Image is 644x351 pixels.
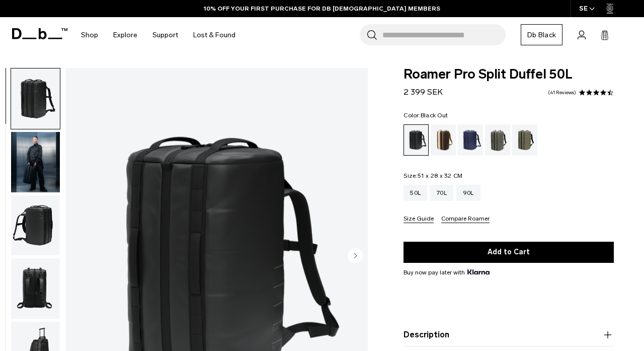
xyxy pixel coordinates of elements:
[458,124,483,156] a: Blue Hour
[152,17,178,53] a: Support
[11,68,60,129] img: Roamer Pro Split Duffel 50L Black Out
[441,216,490,223] button: Compare Roamer
[485,124,510,156] a: Forest Green
[11,195,60,256] img: Roamer Pro Split Duffel 50L Black Out
[11,195,60,256] button: Roamer Pro Split Duffel 50L Black Out
[418,172,463,179] span: 51 x 28 x 32 CM
[11,258,60,319] img: Roamer Pro Split Duffel 50L Black Out
[421,112,448,119] span: Black Out
[404,329,614,341] button: Description
[404,112,448,118] legend: Color:
[404,268,489,277] span: Buy now pay later with
[404,87,443,97] span: 2 399 SEK
[404,242,614,263] button: Add to Cart
[73,17,243,53] nav: Main Navigation
[548,90,576,95] a: 41 reviews
[467,269,489,274] img: {"height" => 20, "alt" => "Klarna"}
[11,258,60,319] button: Roamer Pro Split Duffel 50L Black Out
[11,131,60,193] button: Roamer Pro Split Duffel 50L Black Out
[404,173,462,179] legend: Size:
[193,17,235,53] a: Lost & Found
[11,132,60,192] img: Roamer Pro Split Duffel 50L Black Out
[81,17,98,53] a: Shop
[430,185,453,201] a: 70L
[456,185,480,201] a: 90L
[512,124,537,156] a: Mash Green
[431,124,456,156] a: Cappuccino
[404,68,614,81] span: Roamer Pro Split Duffel 50L
[113,17,137,53] a: Explore
[521,24,562,45] a: Db Black
[11,68,60,129] button: Roamer Pro Split Duffel 50L Black Out
[404,216,434,223] button: Size Guide
[348,248,363,265] button: Next slide
[404,185,427,201] a: 50L
[404,124,429,156] a: Black Out
[204,4,440,13] a: 10% OFF YOUR FIRST PURCHASE FOR DB [DEMOGRAPHIC_DATA] MEMBERS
